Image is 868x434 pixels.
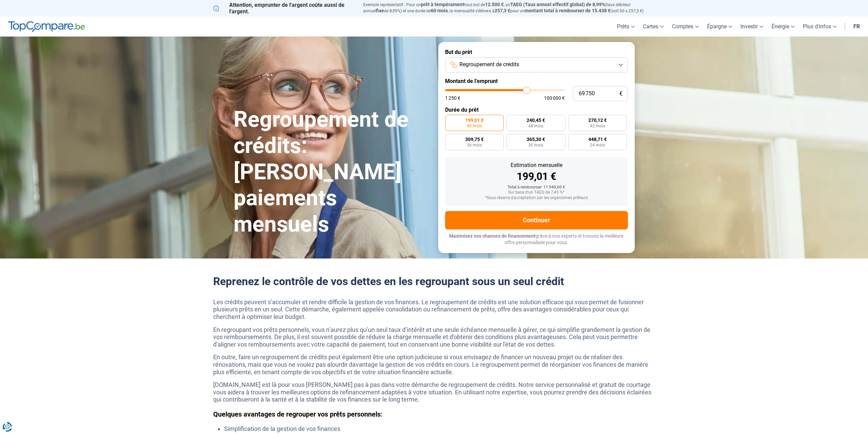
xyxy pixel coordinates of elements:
[213,2,355,15] p: Attention, emprunter de l'argent coûte aussi de l'argent.
[527,118,545,123] span: 240,45 €
[849,16,864,37] a: fr
[590,143,605,147] span: 24 mois
[619,91,622,97] span: €
[459,61,519,68] span: Regroupement de crédits
[451,171,622,182] div: 199,01 €
[467,124,482,128] span: 60 mois
[613,16,639,37] a: Prêts
[445,78,628,84] label: Montant de l'emprunt
[213,353,655,376] p: En outre, faire un regroupement de crédits peut également être une option judicieuse si vous envi...
[590,124,605,128] span: 42 mois
[767,16,799,37] a: Énergie
[445,49,628,55] label: But du prêt
[703,16,736,37] a: Épargne
[421,2,464,7] span: prêt à tempérament
[213,381,655,403] p: [DOMAIN_NAME] est là pour vous [PERSON_NAME] pas à pas dans votre démarche de regroupement de cré...
[528,124,543,128] span: 48 mois
[451,163,622,168] div: Estimation mensuelle
[527,137,545,142] span: 365,30 €
[445,107,628,113] label: Durée du prêt
[445,233,628,246] p: grâce à nos experts et trouvez la meilleure offre personnalisée pour vous.
[449,233,535,239] span: Maximisez vos chances de financement
[224,425,655,433] li: Simplification de la gestion de vos finances
[234,107,430,238] h1: Regroupement de crédits: [PERSON_NAME] paiements mensuels
[451,185,622,190] div: Total à rembourser: 11 940,60 €
[213,410,655,418] h3: Quelques avantages de regrouper vos prêts personnels:
[451,196,622,200] div: *Sous réserve d'acceptation par les organismes prêteurs
[736,16,767,37] a: Investir
[445,96,460,100] span: 1 250 €
[376,8,384,13] span: fixe
[213,275,655,288] h2: Reprenez le contrôle de vos dettes en les regroupant sous un seul crédit
[528,143,543,147] span: 30 mois
[588,137,607,142] span: 448,71 €
[8,21,85,32] img: TopCompare
[465,137,484,142] span: 309,75 €
[465,118,484,123] span: 199,01 €
[451,190,622,195] div: Sur base d'un TAEG de 7,45 %*
[213,298,655,321] p: Les crédits peuvent s’accumuler et rendre difficile la gestion de vos finances. Le regroupement d...
[495,8,510,13] span: 257,3 €
[467,143,482,147] span: 36 mois
[363,2,655,14] p: Exemple représentatif : Pour un tous but de , un (taux débiteur annuel de 8,99%) et une durée de ...
[544,96,565,100] span: 100 000 €
[799,16,841,37] a: Plus d'infos
[668,16,703,37] a: Comptes
[588,118,607,123] span: 270,12 €
[431,8,448,13] span: 60 mois
[445,211,628,229] button: Continuer
[445,57,628,72] button: Regroupement de crédits
[639,16,668,37] a: Cartes
[525,8,610,13] span: montant total à rembourser de 15.438 €
[213,326,655,348] p: En regroupant vos prêts personnels, vous n’aurez plus qu’un seul taux d’intérêt et une seule éché...
[485,2,504,7] span: 12.500 €
[510,2,605,7] span: TAEG (Taux annuel effectif global) de 8,99%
